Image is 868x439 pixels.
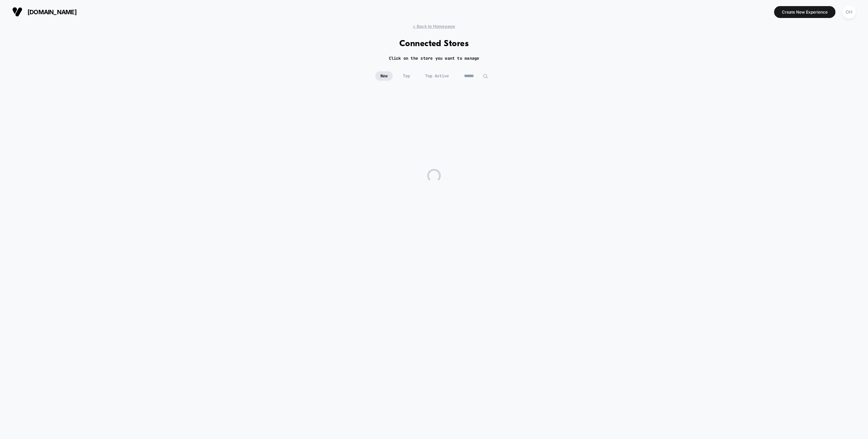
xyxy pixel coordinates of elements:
[843,5,856,19] div: OH
[420,71,454,81] span: Top Active
[27,8,77,16] span: [DOMAIN_NAME]
[389,56,479,61] h2: Click on the store you want to manage
[774,6,835,18] button: Create New Experience
[398,71,415,81] span: Top
[10,6,79,17] button: [DOMAIN_NAME]
[12,7,22,17] img: Visually logo
[841,5,858,19] button: OH
[399,39,469,49] h1: Connected Stores
[413,24,455,29] span: < Back to Homepage
[375,71,393,81] span: New
[483,74,488,79] img: edit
